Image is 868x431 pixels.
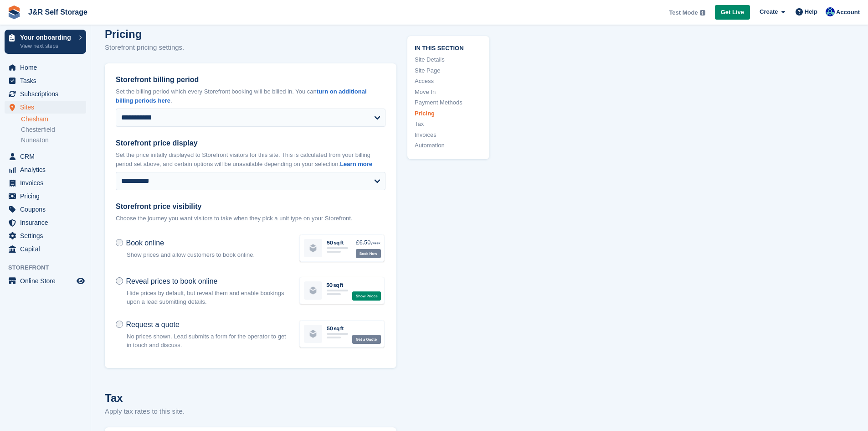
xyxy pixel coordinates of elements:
p: Hide prices by default, but reveal them and enable bookings upon a lead submitting details. [127,289,288,306]
span: Reveal prices to book online [126,277,217,285]
span: Invoices [20,177,75,189]
p: View next steps [20,42,74,50]
a: Get Live [715,5,750,20]
span: Coupons [20,203,75,216]
a: Access [415,77,482,86]
a: turn on additional billing periods here [116,88,367,104]
a: menu [5,101,86,114]
span: Storefront [8,263,91,272]
a: J&R Self Storage [25,5,91,20]
span: Subscriptions [20,88,75,100]
label: Storefront price visibility [116,201,385,212]
a: menu [5,150,86,163]
a: Invoices [415,130,482,139]
a: Pricing [415,109,482,118]
a: menu [5,190,86,203]
img: stora-icon-8386f47178a22dfd0bd8f6a31ec36ba5ce8667c1dd55bd0f319d3a0aa187defe.svg [7,5,21,19]
span: Analytics [20,163,75,176]
a: Automation [415,141,482,150]
span: Request a quote [126,321,179,328]
input: Book online [116,239,123,246]
a: Chesham [21,115,86,124]
a: Learn more [340,161,372,167]
img: Steve Revell [826,7,835,16]
span: Tasks [20,74,75,87]
span: Help [805,7,817,16]
a: Nuneaton [21,136,86,145]
span: In this section [415,43,482,52]
a: menu [5,163,86,176]
p: Set the price initally displayed to Storefront visitors for this site. This is calculated from yo... [116,151,385,168]
h2: Pricing [105,26,396,42]
label: Storefront price display [116,138,385,149]
p: Storefront pricing settings. [105,42,396,53]
input: Reveal prices to book online [116,277,123,285]
span: Home [20,61,75,74]
a: Move In [415,87,482,96]
span: Online Store [20,275,75,287]
h2: Tax [105,390,396,406]
span: Capital [20,243,75,255]
img: icon-info-grey-7440780725fd019a000dd9b08b2336e03edf1995a4989e88bcd33f0948082b44.svg [700,10,705,16]
span: Create [760,7,778,16]
a: Payment Methods [415,98,482,107]
span: Get Live [721,8,744,17]
a: menu [5,61,86,74]
input: Request a quote [116,321,123,328]
p: Your onboarding [20,34,74,41]
a: menu [5,74,86,87]
span: Book online [126,239,164,247]
span: Insurance [20,216,75,229]
a: menu [5,229,86,242]
a: menu [5,275,86,287]
a: menu [5,88,86,100]
a: Preview store [75,275,86,286]
p: Choose the journey you want visitors to take when they pick a unit type on your Storefront. [116,214,385,223]
a: Site Page [415,66,482,75]
p: No prices shown. Lead submits a form for the operator to get in touch and discuss. [127,332,288,350]
a: Tax [415,119,482,129]
a: menu [5,243,86,255]
p: Show prices and allow customers to book online. [127,250,288,260]
a: Your onboarding View next steps [5,30,86,54]
a: menu [5,203,86,216]
a: menu [5,177,86,189]
a: menu [5,216,86,229]
p: Set the billing period which every Storefront booking will be billed in. You can . [116,87,385,105]
span: Account [836,8,860,17]
span: Settings [20,229,75,242]
p: Apply tax rates to this site. [105,406,396,417]
span: Pricing [20,190,75,203]
label: Storefront billing period [116,74,385,85]
a: Chesterfield [21,125,86,134]
span: CRM [20,150,75,163]
span: Sites [20,101,75,114]
a: Site Details [415,55,482,64]
span: Test Mode [669,8,698,17]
